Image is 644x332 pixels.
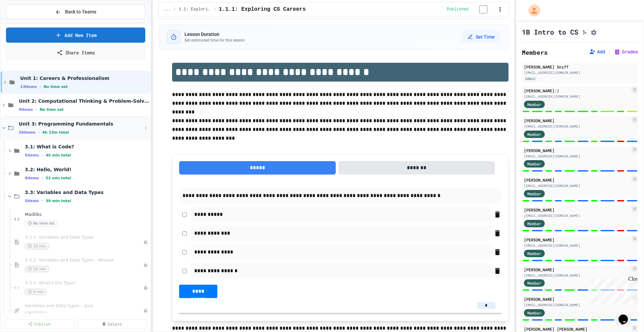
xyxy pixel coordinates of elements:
span: 3.3.1: Variables and Data Types [25,235,143,240]
span: 4h 13m total [42,130,69,135]
h2: Members [522,48,548,57]
div: [PERSON_NAME]:) [524,88,630,94]
div: [PERSON_NAME] [524,177,630,183]
span: 13 items [20,85,37,89]
div: [EMAIL_ADDRESS][DOMAIN_NAME] [524,94,630,99]
span: No time set [40,107,64,112]
span: Unit 3: Programming Fundamentals [19,121,143,127]
span: 52 min total [46,176,71,180]
span: • [38,130,40,135]
p: Set estimated time for this lesson [184,38,245,43]
span: 3.3: Variables and Data Types [25,189,149,195]
span: 5 min [25,289,47,295]
div: Unpublished [143,308,148,313]
span: No time set [44,85,68,89]
span: Member [527,250,541,256]
button: More options [143,125,149,131]
div: [PERSON_NAME] [524,267,630,273]
span: / [174,7,176,12]
span: 10 min [25,243,49,249]
div: [EMAIL_ADDRESS][DOMAIN_NAME] [524,302,630,307]
span: 39 min total [46,199,71,203]
div: Unpublished [143,285,148,290]
span: ... [164,7,171,12]
div: [PERSON_NAME] Sniff [524,64,636,70]
h1: 1B Intro to CS [522,27,578,37]
a: Share Items [6,45,145,60]
span: Member [527,131,541,137]
div: Unpublished [143,263,148,267]
span: 9 items [19,107,33,112]
div: [PERSON_NAME] [524,237,630,243]
div: [EMAIL_ADDRESS][DOMAIN_NAME] [524,243,630,248]
div: Unpublished [143,240,148,244]
span: Unit 2: Computational Thinking & Problem-Solving [19,98,149,104]
div: [EMAIL_ADDRESS][DOMAIN_NAME] [524,273,630,278]
span: 15 min [25,266,49,272]
input: publish toggle [471,5,495,13]
span: Member [527,161,541,167]
div: [PERSON_NAME] [524,296,630,302]
span: 3.3.2: Variables and Data Types - Review [25,257,143,263]
div: [EMAIL_ADDRESS][DOMAIN_NAME] [524,183,630,188]
button: Click to see fork details [581,28,588,36]
button: Set Time [462,31,500,43]
div: My Account [521,3,542,18]
iframe: chat widget [616,305,637,325]
span: Member [527,310,541,316]
div: [EMAIL_ADDRESS][DOMAIN_NAME] [524,213,630,218]
div: [EMAIL_ADDRESS][DOMAIN_NAME] [524,124,630,129]
span: / [214,7,216,12]
span: • [42,198,43,203]
div: Admin [524,76,537,82]
div: Chat with us now!Close [3,3,46,43]
a: Add New Item [6,28,145,43]
span: • [42,152,43,158]
span: 3.3.3: What's the Type? [25,280,143,286]
h3: Lesson Duration [184,31,245,38]
div: [PERSON_NAME] [524,147,630,153]
span: 3.1: What is Code? [25,144,149,150]
button: Grades [614,48,638,55]
span: • [36,107,37,112]
button: Assignment Settings [590,28,597,36]
div: [PERSON_NAME] [PERSON_NAME] [524,326,630,332]
span: 45 min total [46,153,71,157]
span: Unit 1: Careers & Professionalism [20,75,149,81]
span: | [608,48,611,56]
span: Variables and Data types - quiz [25,303,143,309]
button: Back to Teams [6,5,145,19]
span: 1.1: Exploring CS Careers [179,7,211,12]
span: Member [527,101,541,107]
div: [EMAIL_ADDRESS][DOMAIN_NAME] [524,154,630,159]
span: Member [527,280,541,286]
button: Add [589,48,605,55]
span: 4 items [25,176,39,180]
span: 26 items [19,130,36,135]
a: Publish [5,319,74,329]
span: 1.1.1: Exploring CS Careers [219,5,306,13]
span: Member [527,221,541,227]
iframe: chat widget [588,276,637,304]
span: 5 items [25,153,39,157]
div: [EMAIL_ADDRESS][DOMAIN_NAME] [524,70,636,75]
span: Madlibs [25,212,149,218]
span: • [42,175,43,181]
div: [PERSON_NAME] [524,117,630,124]
span: 9 min [25,312,47,318]
div: Content is published and visible to students [447,5,495,13]
div: [PERSON_NAME] [524,207,630,213]
span: Member [527,191,541,197]
span: 3.2: Hello, World! [25,167,149,173]
span: Back to Teams [65,8,96,15]
span: No time set [25,220,58,227]
span: • [40,84,41,89]
a: Delete [77,319,147,329]
span: Published [447,7,469,12]
span: 5 items [25,199,39,203]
